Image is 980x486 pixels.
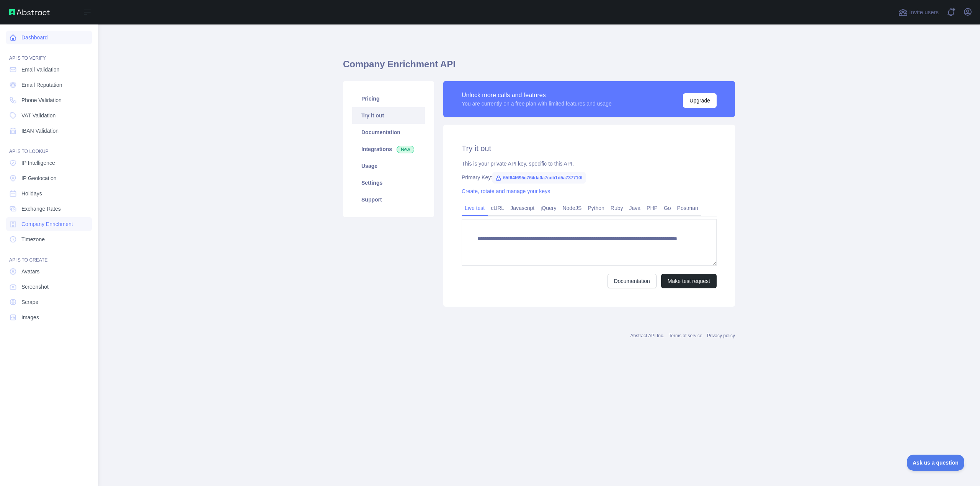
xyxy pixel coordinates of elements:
[6,310,92,324] a: Images
[462,143,717,154] h2: Try it out
[585,202,608,214] a: Python
[6,187,92,200] a: Holidays
[21,174,57,182] span: IP Geolocation
[909,8,939,17] span: Invite users
[21,112,56,119] span: VAT Validation
[6,46,92,61] div: API'S TO VERIFY
[343,58,735,76] h1: Company Enrichment API
[661,202,674,214] a: Go
[352,107,425,124] a: Try it out
[21,81,62,89] span: Email Reputation
[6,202,92,216] a: Exchange Rates
[462,188,550,194] a: Create, rotate and manage your keys
[537,202,559,214] a: jQuery
[683,93,717,108] button: Upgrade
[21,298,38,306] span: Scrape
[6,109,92,122] a: VAT Validation
[907,455,965,471] iframe: Toggle Customer Support
[6,171,92,185] a: IP Geolocation
[352,141,425,158] a: Integrations New
[6,232,92,246] a: Timezone
[559,202,585,214] a: NodeJS
[897,6,940,18] button: Invite users
[462,202,488,214] a: Live test
[6,295,92,309] a: Scrape
[21,190,42,197] span: Holidays
[6,31,92,44] a: Dashboard
[9,9,50,15] img: Abstract API
[21,205,61,213] span: Exchange Rates
[6,78,92,92] a: Email Reputation
[21,66,59,73] span: Email Validation
[21,159,55,167] span: IP Intelligence
[626,202,644,214] a: Java
[462,100,612,107] div: You are currently on a free plan with limited features and usage
[608,274,657,288] a: Documentation
[492,172,586,184] span: 65f64f695c764da0a7ccb1d5a737710f
[6,124,92,138] a: IBAN Validation
[21,283,49,291] span: Screenshot
[21,236,45,243] span: Timezone
[507,202,537,214] a: Javascript
[21,96,62,104] span: Phone Validation
[630,333,665,338] a: Abstract API Inc.
[397,146,414,153] span: New
[462,91,612,100] div: Unlock more calls and features
[21,220,73,228] span: Company Enrichment
[674,202,701,214] a: Postman
[6,93,92,107] a: Phone Validation
[352,158,425,174] a: Usage
[6,248,92,263] div: API'S TO CREATE
[6,63,92,76] a: Email Validation
[352,174,425,191] a: Settings
[352,90,425,107] a: Pricing
[644,202,661,214] a: PHP
[352,191,425,208] a: Support
[21,127,59,135] span: IBAN Validation
[488,202,507,214] a: cURL
[6,139,92,154] div: API'S TO LOOKUP
[669,333,702,338] a: Terms of service
[352,124,425,141] a: Documentation
[21,314,39,321] span: Images
[6,217,92,231] a: Company Enrichment
[6,280,92,294] a: Screenshot
[462,160,717,167] div: This is your private API key, specific to this API.
[608,202,626,214] a: Ruby
[21,268,39,275] span: Avatars
[661,274,717,288] button: Make test request
[6,156,92,170] a: IP Intelligence
[6,265,92,278] a: Avatars
[462,174,717,181] div: Primary Key:
[707,333,735,338] a: Privacy policy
